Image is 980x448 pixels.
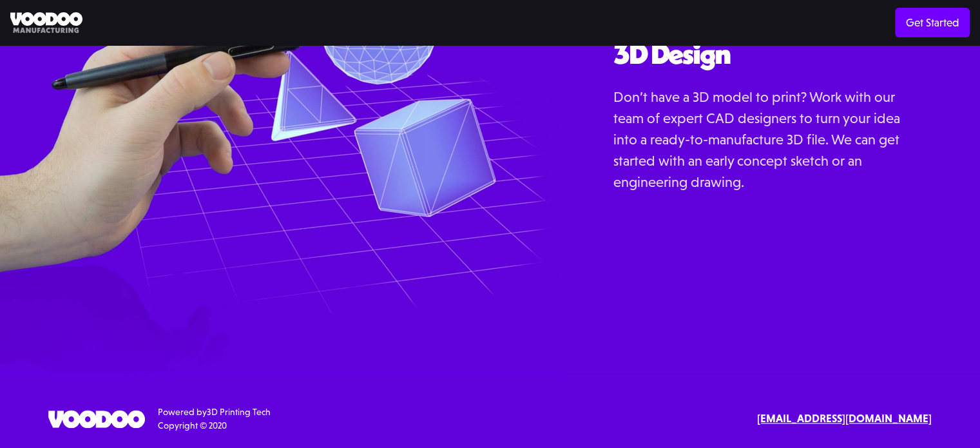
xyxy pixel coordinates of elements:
[757,412,932,425] strong: [EMAIL_ADDRESS][DOMAIN_NAME]
[613,38,910,70] h2: 3D Design
[10,12,82,34] img: Voodoo Manufacturing logo
[757,411,932,427] a: [EMAIL_ADDRESS][DOMAIN_NAME]
[207,407,271,417] a: 3D Printing Tech
[613,86,910,193] p: Don’t have a 3D model to print? Work with our team of expert CAD designers to turn your idea into...
[895,8,970,37] a: Get Started
[158,405,271,433] div: Powered by Copyright © 2020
